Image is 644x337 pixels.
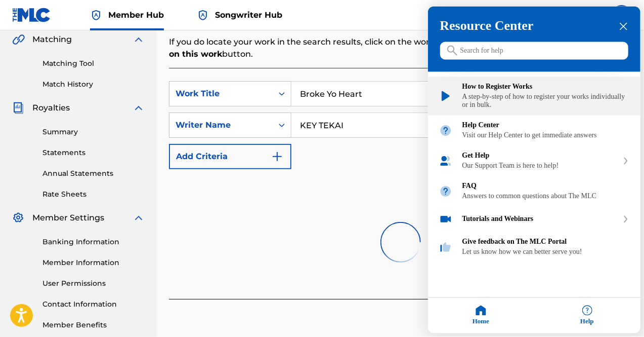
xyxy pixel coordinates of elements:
[462,238,629,246] div: Give feedback on The MLC Portal
[439,241,452,254] img: module icon
[462,248,629,256] div: Let us know how we can better serve you!
[428,72,640,263] div: entering resource center home
[439,124,452,137] img: module icon
[428,146,640,176] div: Get Help
[623,158,629,165] svg: expand
[462,215,618,223] div: Tutorials and Webinars
[462,93,629,109] div: A step-by-step of how to register your works individually or in bulk.
[462,152,618,160] div: Get Help
[619,22,628,31] div: close resource center
[462,182,629,191] div: FAQ
[439,185,452,198] img: module icon
[440,42,628,60] input: Search for help
[623,216,629,223] svg: expand
[462,122,629,130] div: Help Center
[447,46,457,56] svg: icon
[439,213,452,226] img: module icon
[428,116,640,146] div: Help Center
[428,298,534,333] div: Home
[428,207,640,232] div: Tutorials and Webinars
[462,193,629,201] div: Answers to common questions about The MLC
[462,83,629,91] div: How to Register Works
[462,162,618,170] div: Our Support Team is here to help!
[462,132,629,140] div: Visit our Help Center to get immediate answers
[439,155,452,168] img: module icon
[534,298,640,333] div: Help
[428,77,640,116] div: How to Register Works
[440,19,628,34] h3: Resource Center
[439,90,452,103] img: module icon
[428,176,640,207] div: FAQ
[428,232,640,263] div: Give feedback on The MLC Portal
[428,72,640,263] div: Resource center home modules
